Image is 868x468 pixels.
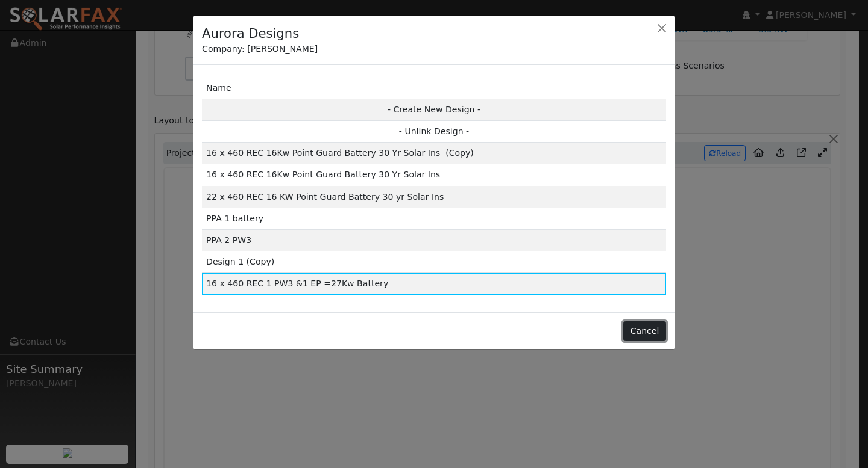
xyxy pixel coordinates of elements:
[202,208,666,229] td: PPA 1 battery
[202,186,666,208] td: 22 x 460 REC 16 KW Point Guard Battery 30 yr Solar Ins
[202,273,666,295] td: 16 x 460 REC 1 PW3 &1 EP =27Kw Battery
[202,229,666,251] td: PPA 2 PW3
[202,78,666,99] td: Name
[202,143,666,164] td: 16 x 460 REC 16Kw Point Guard Battery 30 Yr Solar Ins (Copy)
[202,24,299,43] h4: Aurora Designs
[202,99,666,120] td: - Create New Design -
[202,121,666,143] td: - Unlink Design -
[623,321,666,342] button: Cancel
[202,43,666,55] div: Company: [PERSON_NAME]
[202,251,666,273] td: Design 1 (Copy)
[202,164,666,186] td: 16 x 460 REC 16Kw Point Guard Battery 30 Yr Solar Ins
